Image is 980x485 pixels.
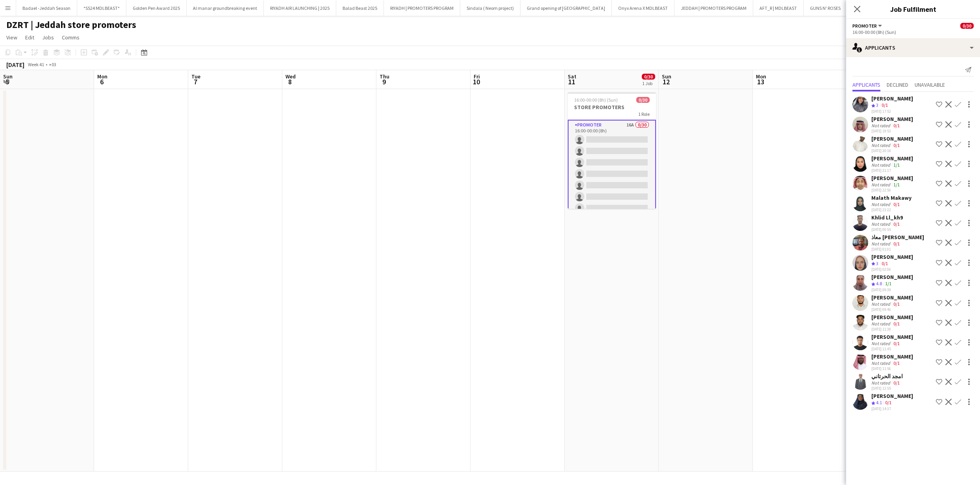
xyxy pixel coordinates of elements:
[882,260,888,266] app-skills-label: 0/1
[871,128,913,134] div: [DATE] 19:53
[521,0,612,16] button: Grand opening of [GEOGRAPHIC_DATA]
[662,73,671,80] span: Sun
[871,321,892,327] div: Not rated
[97,73,107,80] span: Mon
[885,400,891,405] app-skills-label: 0/1
[6,61,24,69] div: [DATE]
[755,77,766,86] span: 13
[460,0,521,16] button: Sindala ( Neom project)
[59,32,83,43] a: Comms
[871,148,913,153] div: [DATE] 20:18
[871,201,892,207] div: Not rated
[871,333,913,340] div: [PERSON_NAME]
[871,123,892,128] div: Not rated
[871,392,913,400] div: [PERSON_NAME]
[871,182,892,188] div: Not rated
[285,73,296,80] span: Wed
[871,406,913,411] div: [DATE] 14:37
[612,0,674,16] button: Onyx Arena X MDLBEAST
[384,0,460,16] button: RIYADH | PROMOTERS PROGRAM
[871,155,913,162] div: [PERSON_NAME]
[871,227,903,232] div: [DATE] 00:55
[804,0,847,16] button: GUNS N' ROSES
[876,281,882,286] span: 4.8
[876,400,882,405] span: 4.1
[871,175,913,182] div: [PERSON_NAME]
[893,142,900,148] app-skills-label: 0/1
[893,301,900,307] app-skills-label: 0/1
[882,102,888,108] app-skills-label: 0/1
[2,77,13,86] span: 5
[871,188,913,193] div: [DATE] 22:50
[871,267,913,272] div: [DATE] 02:06
[871,353,913,360] div: [PERSON_NAME]
[568,92,656,209] app-job-card: 16:00-00:00 (8h) (Sun)0/30STORE PROMOTERS1 RolePROMOTER16A0/3016:00-00:00 (8h)
[264,0,336,16] button: RIYADH AIR LAUNCHING | 2025
[871,380,892,386] div: Not rated
[674,0,753,16] button: JEDDAH | PROMOTERS PROGRAM
[893,201,900,207] app-skills-label: 0/1
[893,241,900,247] app-skills-label: 0/1
[852,23,877,29] span: PROMOTER
[6,34,17,41] span: View
[39,32,57,43] a: Jobs
[871,386,903,391] div: [DATE] 12:55
[568,104,656,111] h3: STORE PROMOTERS
[187,0,264,16] button: Al manar groundbreaking event
[3,73,13,80] span: Sun
[871,115,913,123] div: [PERSON_NAME]
[871,221,892,227] div: Not rated
[893,123,900,128] app-skills-label: 0/1
[871,95,913,102] div: [PERSON_NAME]
[472,77,480,86] span: 10
[871,168,913,173] div: [DATE] 21:17
[871,373,903,380] div: امجد الحرتاني
[871,366,913,371] div: [DATE] 11:56
[190,77,200,86] span: 7
[62,34,80,41] span: Comms
[893,321,900,327] app-skills-label: 0/1
[871,314,913,321] div: [PERSON_NAME]
[126,0,187,16] button: Golden Pen Award 2025
[871,162,892,168] div: Not rated
[753,0,804,16] button: AFT_R | MDLBEAST
[846,38,980,57] div: Applicants
[474,73,480,80] span: Fri
[380,73,389,80] span: Thu
[22,32,37,43] a: Edit
[871,241,892,247] div: Not rated
[42,34,54,41] span: Jobs
[661,77,671,86] span: 12
[336,0,384,16] button: Balad Beast 2025
[638,111,650,117] span: 1 Role
[6,19,136,31] h1: DZRT | Jeddah store promoters
[915,82,945,87] span: Unavailable
[887,82,908,87] span: Declined
[871,207,911,212] div: [DATE] 23:22
[871,327,913,332] div: [DATE] 11:38
[871,135,913,142] div: [PERSON_NAME]
[96,77,107,86] span: 6
[960,23,974,29] span: 0/30
[852,23,883,29] button: PROMOTER
[871,360,892,366] div: Not rated
[871,346,913,351] div: [DATE] 11:45
[191,73,200,80] span: Tue
[756,73,766,80] span: Mon
[636,97,650,103] span: 0/30
[893,182,900,188] app-skills-label: 1/1
[852,82,880,87] span: Applicants
[871,287,913,292] div: [DATE] 09:39
[852,29,974,35] div: 16:00-00:00 (8h) (Sun)
[871,234,924,241] div: معاذ [PERSON_NAME]
[876,260,878,266] span: 3
[876,102,878,108] span: 3
[25,34,34,41] span: Edit
[871,294,913,301] div: [PERSON_NAME]
[16,0,77,16] button: Badael -Jeddah Season
[77,0,126,16] button: *SS24 MDLBEAST*
[567,77,576,86] span: 11
[893,221,900,227] app-skills-label: 0/1
[26,61,46,67] span: Week 41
